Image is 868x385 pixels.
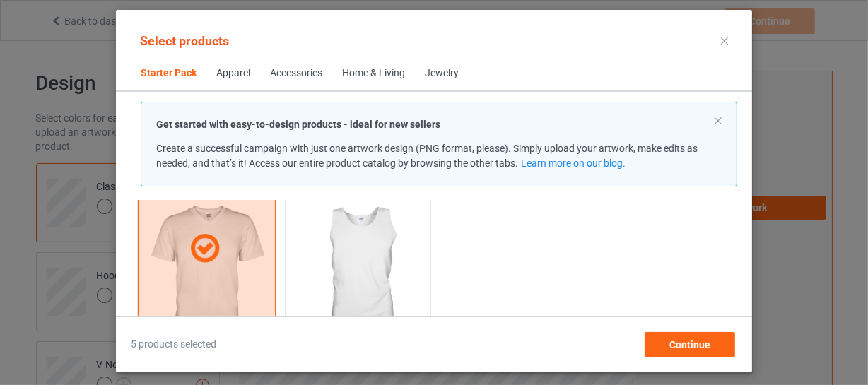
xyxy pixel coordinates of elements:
span: Starter Pack [131,57,206,90]
div: Apparel [216,66,250,81]
div: Home & Living [342,66,405,81]
a: Learn more on our blog. [521,158,626,169]
span: 5 products selected [131,338,216,352]
span: Continue [669,339,710,350]
strong: Get started with easy-to-design products - ideal for new sellers [156,119,440,130]
span: Create a successful campaign with just one artwork design (PNG format, please). Simply upload you... [156,143,698,169]
div: Jewelry [425,66,459,81]
div: Accessories [270,66,322,81]
img: regular.jpg [292,189,425,355]
span: Select products [140,33,229,48]
div: Continue [645,332,735,357]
